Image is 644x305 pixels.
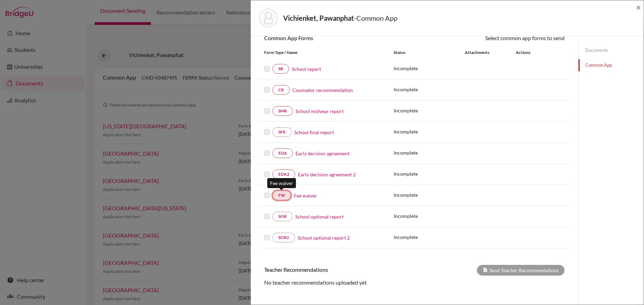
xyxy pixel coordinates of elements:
[272,127,291,137] a: SFR
[394,86,465,93] p: Incomplete
[394,65,465,72] p: Incomplete
[394,170,465,177] p: Incomplete
[272,64,289,74] a: SR
[267,178,296,188] div: Fee waiver
[272,169,295,179] a: EDA2
[259,35,414,41] h6: Common App Forms
[294,129,334,136] a: School final report
[394,149,465,156] p: Incomplete
[414,34,570,42] div: Select common app forms to send
[292,86,353,94] a: Counselor recommendation
[477,265,565,276] div: Send Teacher Recommendations
[294,192,317,199] a: Fee waiver
[394,233,465,241] p: Incomplete
[259,49,388,56] div: Form Type / Name
[272,191,291,200] a: FW
[636,2,641,12] span: ×
[296,150,349,157] a: Early decision agreement
[296,108,344,115] a: School midyear report
[283,14,354,22] strong: Vichienket, Pawanphat
[394,128,465,135] p: Incomplete
[292,65,321,73] a: School report
[272,148,293,158] a: EDA
[578,44,644,56] a: Documents
[272,85,290,95] a: CR
[298,234,350,241] a: School optional report 2
[394,107,465,114] p: Incomplete
[295,213,344,220] a: School optional report
[272,106,293,116] a: SMR
[259,278,570,287] div: No teacher recommendations uploaded yet
[272,233,295,242] a: SOR2
[259,266,414,273] h6: Teacher Recommendations
[394,212,465,220] p: Incomplete
[354,14,397,22] span: - Common App
[508,49,550,56] div: Actions
[298,171,356,178] a: Early decision agreement 2
[272,212,292,221] a: SOR
[394,191,465,198] p: Incomplete
[636,3,641,11] button: Close
[394,49,465,56] div: Status
[578,59,644,71] a: Common App
[465,49,508,56] div: Attachments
